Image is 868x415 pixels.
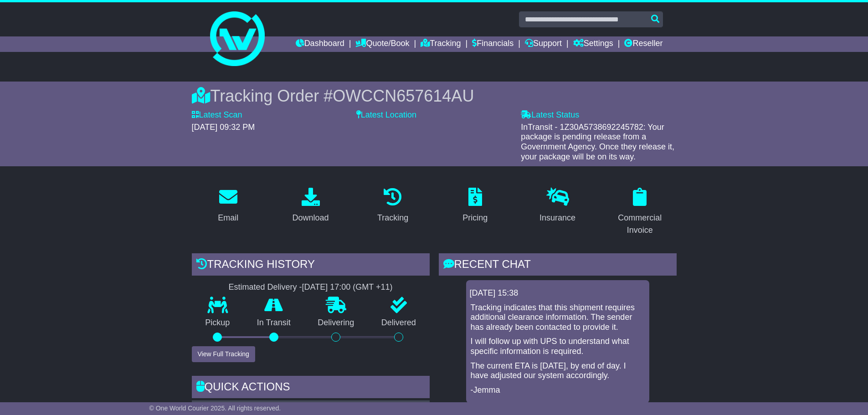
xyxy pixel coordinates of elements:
[525,36,562,52] a: Support
[368,318,430,328] p: Delivered
[304,318,368,328] p: Delivering
[192,86,677,106] div: Tracking Order #
[192,123,255,132] span: [DATE] 09:32 PM
[302,282,393,292] div: [DATE] 17:00 (GMT +11)
[355,36,409,52] a: Quote/Book
[192,376,430,400] div: Quick Actions
[371,184,414,227] a: Tracking
[521,110,579,120] label: Latest Status
[472,36,514,52] a: Financials
[534,184,581,227] a: Insurance
[471,337,645,356] p: I will follow up with UPS to understand what specific information is required.
[573,36,613,52] a: Settings
[192,282,430,292] div: Estimated Delivery -
[471,361,645,381] p: The current ETA is [DATE], by end of day. I have adjusted our system accordingly.
[521,123,674,161] span: InTransit - 1Z30A5738692245782: Your package is pending release from a Government Agency. Once th...
[292,212,329,224] div: Download
[333,87,474,105] span: OWCCN657614AU
[439,253,677,278] div: RECENT CHAT
[603,184,677,240] a: Commercial Invoice
[192,253,430,278] div: Tracking history
[471,385,645,395] p: -Jemma
[243,318,304,328] p: In Transit
[192,110,242,120] label: Latest Scan
[421,36,461,52] a: Tracking
[218,212,238,224] div: Email
[192,318,244,328] p: Pickup
[457,184,493,227] a: Pricing
[149,405,281,412] span: © One World Courier 2025. All rights reserved.
[286,184,334,227] a: Download
[296,36,344,52] a: Dashboard
[462,212,488,224] div: Pricing
[356,110,416,120] label: Latest Location
[471,303,645,333] p: Tracking indicates that this shipment requires additional clearance information. The sender has a...
[624,36,663,52] a: Reseller
[609,212,671,236] div: Commercial Invoice
[539,212,575,224] div: Insurance
[192,346,255,362] button: View Full Tracking
[470,288,646,298] div: [DATE] 15:38
[377,212,408,224] div: Tracking
[212,184,244,227] a: Email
